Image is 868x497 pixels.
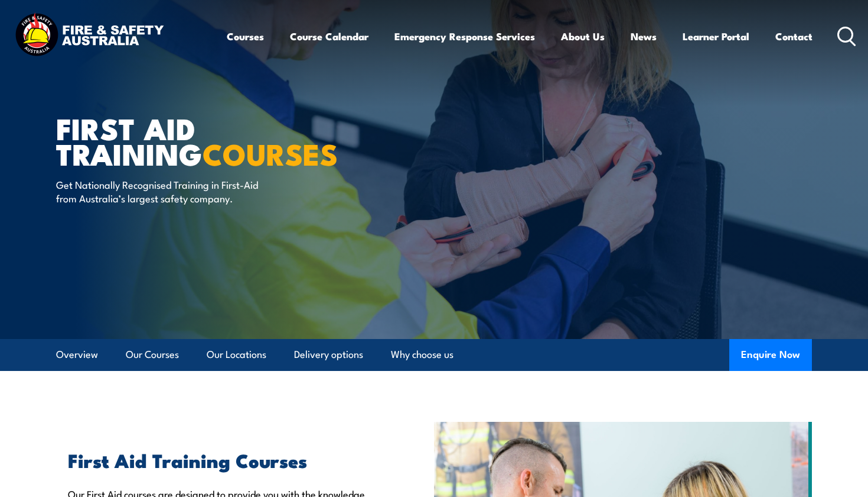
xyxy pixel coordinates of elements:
[294,339,363,370] a: Delivery options
[56,339,98,370] a: Overview
[729,339,812,371] button: Enquire Now
[561,21,605,52] a: About Us
[68,451,380,468] h2: First Aid Training Courses
[290,21,368,52] a: Course Calendar
[203,130,338,176] strong: COURSES
[56,177,272,205] p: Get Nationally Recognised Training in First-Aid from Australia’s largest safety company.
[775,21,812,52] a: Contact
[683,21,749,52] a: Learner Portal
[227,21,264,52] a: Courses
[207,339,266,370] a: Our Locations
[126,339,179,370] a: Our Courses
[391,339,453,370] a: Why choose us
[394,21,535,52] a: Emergency Response Services
[56,115,348,166] h1: First Aid Training
[631,21,657,52] a: News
